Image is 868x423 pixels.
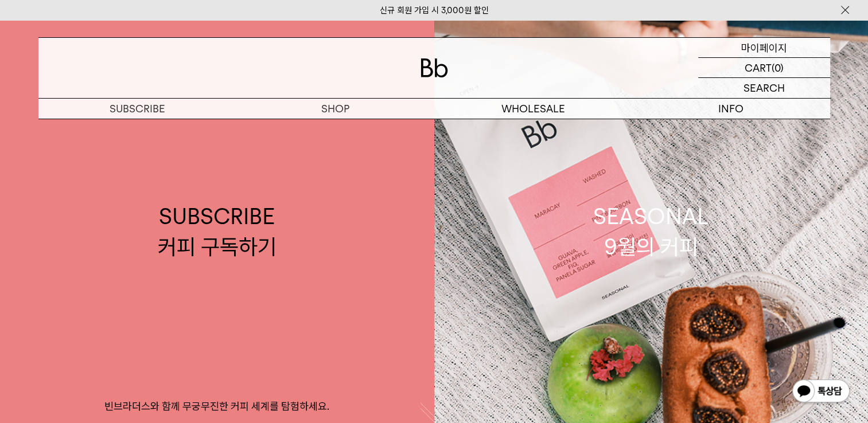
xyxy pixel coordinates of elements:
a: 신규 회원 가입 시 3,000원 할인 [380,5,489,15]
img: 카카오톡 채널 1:1 채팅 버튼 [791,378,851,406]
div: SUBSCRIBE 커피 구독하기 [158,201,277,262]
div: SEASONAL 9월의 커피 [593,201,709,262]
a: CART (0) [698,58,830,78]
a: SHOP [236,99,434,119]
img: 로고 [421,58,448,77]
p: SEARCH [744,78,785,98]
p: WHOLESALE [434,99,632,119]
p: INFO [632,99,830,119]
p: CART [745,58,772,77]
a: 마이페이지 [698,38,830,58]
p: (0) [772,58,784,77]
p: 마이페이지 [741,38,787,57]
a: SUBSCRIBE [38,99,236,119]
